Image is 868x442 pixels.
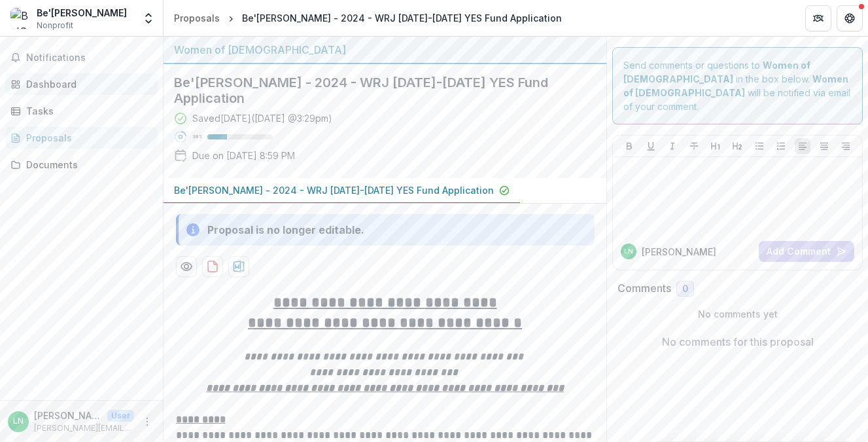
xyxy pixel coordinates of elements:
a: Documents [5,154,158,175]
div: Proposals [174,11,220,25]
button: Bullet List [752,138,767,154]
button: Ordered List [773,138,789,154]
div: Be'[PERSON_NAME] [37,6,127,20]
p: 30 % [192,132,202,141]
div: Lindsey Newman [13,417,24,426]
button: Align Left [795,138,810,154]
img: Be'Chol Lashon [10,8,31,29]
h2: Be'[PERSON_NAME] - 2024 - WRJ [DATE]-[DATE] YES Fund Application [174,75,575,106]
div: Be'[PERSON_NAME] - 2024 - WRJ [DATE]-[DATE] YES Fund Application [242,11,562,25]
p: Be'[PERSON_NAME] - 2024 - WRJ [DATE]-[DATE] YES Fund Application [174,183,494,197]
p: Due on [DATE] 8:59 PM [192,149,295,162]
button: Heading 2 [729,138,745,154]
div: Proposal is no longer editable. [207,222,364,238]
button: Partners [805,5,831,31]
nav: breadcrumb [169,9,567,28]
span: 0 [682,284,688,295]
button: Align Right [838,138,854,154]
p: No comments yet [617,307,858,321]
a: Proposals [169,9,225,28]
div: Proposals [26,131,147,145]
div: Lindsey Newman [624,248,633,255]
div: Dashboard [26,77,147,91]
button: More [139,414,155,430]
button: Strike [686,138,702,154]
div: Send comments or questions to in the box below. will be notified via email of your comment. [612,47,863,124]
p: [PERSON_NAME] [34,409,102,422]
button: Preview f6c62a50-aec5-404a-8caa-1da66c00760d-0.pdf [176,256,197,277]
span: Notifications [26,52,152,64]
div: Tasks [26,104,147,118]
button: Bold [621,138,637,154]
p: [PERSON_NAME] [642,245,716,259]
a: Dashboard [5,73,158,95]
p: No comments for this proposal [662,334,814,350]
a: Proposals [5,127,158,149]
button: download-proposal [202,256,223,277]
button: Get Help [837,5,863,31]
p: User [107,410,134,422]
p: [PERSON_NAME][EMAIL_ADDRESS][DOMAIN_NAME] [34,422,134,434]
button: Open entity switcher [139,5,158,31]
div: Saved [DATE] ( [DATE] @ 3:29pm ) [192,111,332,125]
h2: Comments [617,282,671,295]
button: Align Center [816,138,832,154]
button: Italicize [665,138,680,154]
button: Heading 1 [708,138,723,154]
button: Notifications [5,47,158,68]
button: Add Comment [759,241,854,262]
div: Documents [26,158,147,172]
div: Women of [DEMOGRAPHIC_DATA] [174,42,596,58]
span: Nonprofit [37,20,73,31]
button: download-proposal [228,256,249,277]
a: Tasks [5,100,158,122]
button: Underline [643,138,659,154]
